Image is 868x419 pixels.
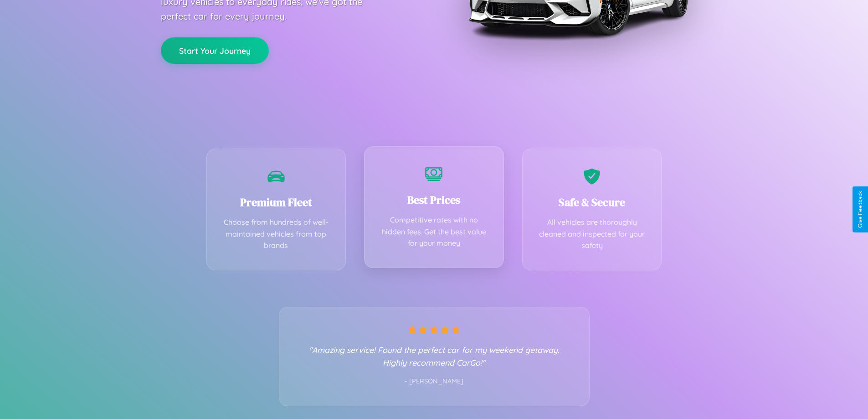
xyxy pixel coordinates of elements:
h3: Best Prices [378,192,490,207]
h3: Safe & Secure [536,195,648,210]
p: - [PERSON_NAME] [298,376,571,388]
p: Competitive rates with no hidden fees. Get the best value for your money [378,214,490,249]
h3: Premium Fleet [221,195,332,210]
p: Choose from hundreds of well-maintained vehicles from top brands [221,217,332,252]
div: Give Feedback [857,191,863,228]
button: Start Your Journey [161,37,269,64]
p: All vehicles are thoroughly cleaned and inspected for your safety [536,217,648,252]
p: "Amazing service! Found the perfect car for my weekend getaway. Highly recommend CarGo!" [298,343,571,369]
